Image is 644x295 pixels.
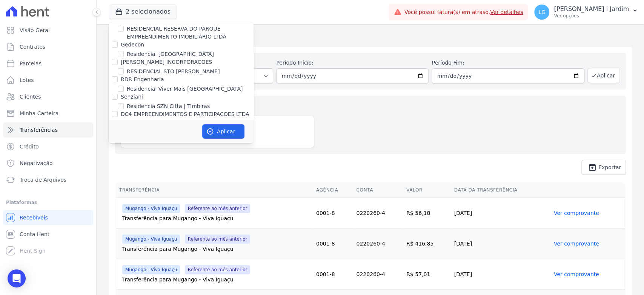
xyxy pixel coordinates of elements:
[20,176,66,184] span: Troca de Arquivos
[185,204,251,213] span: Referente ao mês anterior
[127,68,220,76] label: RESIDENCIAL STO [PERSON_NAME]
[202,124,244,139] button: Aplicar
[3,106,93,121] a: Minha Carteira
[3,73,93,88] a: Lotes
[3,156,93,171] a: Negativação
[6,198,90,207] div: Plataformas
[528,2,644,23] button: LG [PERSON_NAME] i Jardim Ver opções
[588,163,597,172] i: unarchive
[353,182,403,198] th: Conta
[3,39,93,54] a: Contratos
[20,93,41,100] span: Clientes
[121,42,144,48] label: Gedecon
[554,5,629,13] p: [PERSON_NAME] i Jardim
[122,276,310,283] div: Transferência para Mugango - Viva Iguaçu
[20,143,39,150] span: Crédito
[451,259,551,290] td: [DATE]
[122,215,310,222] div: Transferência para Mugango - Viva Iguaçu
[598,165,621,170] span: Exportar
[313,259,354,290] td: 0001-8
[127,25,254,41] label: RESIDENCIAL RESERVA DO PARQUE EMPREENDIMENTO IMOBILIARIO LTDA
[20,126,58,134] span: Transferências
[20,60,41,67] span: Parcelas
[554,13,629,19] p: Ver opções
[20,76,34,84] span: Lotes
[554,241,599,247] a: Ver comprovante
[3,210,93,225] a: Recebíveis
[121,76,164,82] label: RDR Engenharia
[122,265,180,274] span: Mugango - Viva Iguaçu
[3,139,93,154] a: Crédito
[587,68,620,83] button: Aplicar
[122,204,180,213] span: Mugango - Viva Iguaçu
[121,59,212,65] label: [PERSON_NAME] INCORPORACOES
[353,229,403,259] td: 0220260-4
[451,182,551,198] th: Data da Transferência
[109,5,177,19] button: 2 selecionados
[122,245,310,253] div: Transferência para Mugango - Viva Iguaçu
[403,182,451,198] th: Valor
[403,259,451,290] td: R$ 57,01
[313,198,354,229] td: 0001-8
[122,235,180,244] span: Mugango - Viva Iguaçu
[313,182,354,198] th: Agência
[20,26,50,34] span: Visão Geral
[185,265,251,274] span: Referente ao mês anterior
[127,50,214,58] label: Residencial [GEOGRAPHIC_DATA]
[554,210,599,216] a: Ver comprovante
[3,227,93,242] a: Conta Hent
[432,59,584,67] label: Período Fim:
[116,182,313,198] th: Transferência
[490,9,523,15] a: Ver detalhes
[313,229,354,259] td: 0001-8
[127,85,243,93] label: Residencial Viver Mais [GEOGRAPHIC_DATA]
[185,235,251,244] span: Referente ao mês anterior
[353,198,403,229] td: 0220260-4
[581,160,626,175] a: unarchive Exportar
[20,214,48,221] span: Recebíveis
[20,43,45,51] span: Contratos
[127,102,210,110] label: Residencia SZN Citta | Timbiras
[276,59,429,67] label: Período Inicío:
[3,56,93,71] a: Parcelas
[121,94,143,100] label: Senziani
[403,229,451,259] td: R$ 416,85
[109,30,632,44] h2: Transferências
[451,229,551,259] td: [DATE]
[3,172,93,187] a: Troca de Arquivos
[404,8,523,16] span: Você possui fatura(s) em atraso.
[20,159,53,167] span: Negativação
[554,271,599,277] a: Ver comprovante
[20,110,58,117] span: Minha Carteira
[538,9,546,15] span: LG
[403,198,451,229] td: R$ 56,18
[20,230,49,238] span: Conta Hent
[451,198,551,229] td: [DATE]
[3,89,93,104] a: Clientes
[3,122,93,137] a: Transferências
[353,259,403,290] td: 0220260-4
[8,269,26,287] div: Open Intercom Messenger
[121,111,249,117] label: DC4 EMPREENDIMENTOS E PARTICIPACOES LTDA
[3,23,93,38] a: Visão Geral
